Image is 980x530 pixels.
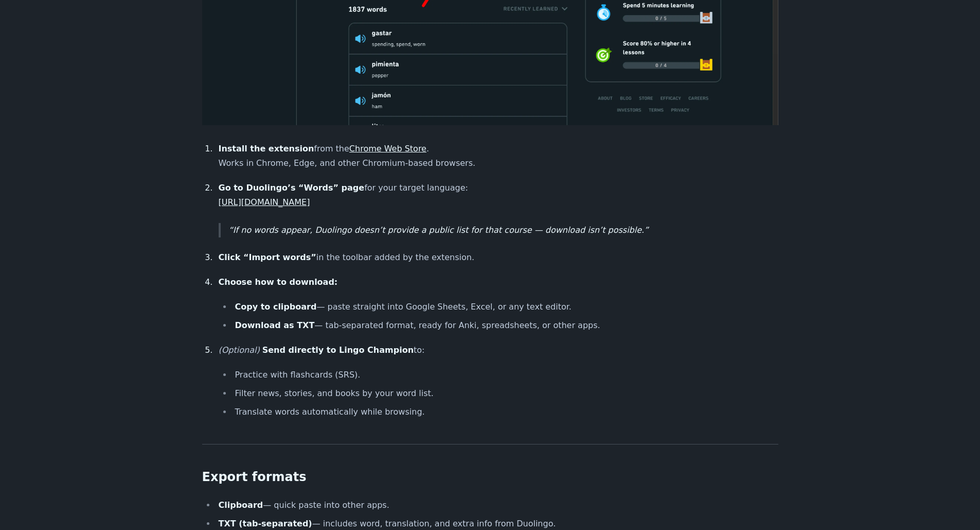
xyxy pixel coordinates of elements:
a: [URL][DOMAIN_NAME] [219,197,310,207]
h2: Export formats [202,469,778,486]
li: Translate words automatically while browsing. [232,405,778,419]
li: — paste straight into Google Sheets, Excel, or any text editor. [232,300,778,314]
strong: Send directly to Lingo Champion [262,345,414,355]
a: Chrome Web Store [349,144,426,153]
strong: Copy to clipboard [235,302,317,312]
strong: TXT (tab-separated) [219,519,312,528]
p: If no words appear, Duolingo doesn’t provide a public list for that course — download isn’t possi... [229,223,778,237]
p: for your target language: [219,181,778,210]
li: — quick paste into other apps. [216,498,778,512]
p: to: [219,343,778,357]
li: Practice with flashcards (SRS). [232,368,778,382]
em: (Optional) [219,345,260,355]
strong: Download as TXT [235,320,315,330]
li: Filter news, stories, and books by your word list. [232,386,778,401]
p: from the . Works in Chrome, Edge, and other Chromium-based browsers. [219,142,778,170]
strong: Choose how to download: [219,277,338,287]
strong: Install the extension [219,144,314,153]
strong: Go to Duolingo’s “Words” page [219,183,365,193]
p: in the toolbar added by the extension. [219,250,778,265]
strong: Click “Import words” [219,252,316,262]
li: — tab-separated format, ready for Anki, spreadsheets, or other apps. [232,318,778,333]
strong: Clipboard [219,500,263,510]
